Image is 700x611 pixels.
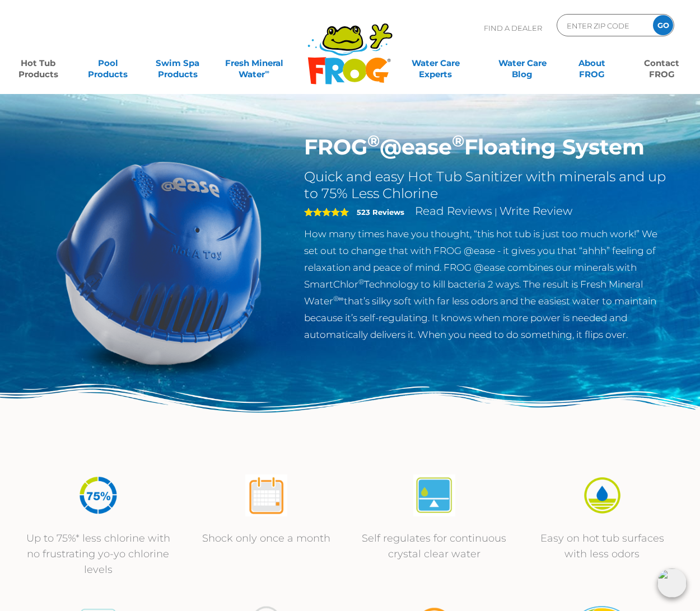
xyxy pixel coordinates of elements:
[657,568,687,598] img: openIcon
[653,15,673,35] input: GO
[494,206,497,217] span: |
[81,52,135,74] a: PoolProducts
[415,204,492,218] a: Read Reviews
[25,530,171,577] p: Up to 75%* less chlorine with no frustrating yo-yo chlorine levels
[581,474,623,516] img: icon-atease-easy-on
[245,474,287,516] img: atease-icon-shock-once
[151,52,205,74] a: Swim SpaProducts
[566,17,641,34] input: Zip Code Form
[484,14,542,42] p: Find A Dealer
[413,474,455,516] img: atease-icon-self-regulates
[31,134,287,391] img: hot-tub-product-atease-system.png
[634,52,689,74] a: ContactFROG
[357,208,404,217] strong: 523 Reviews
[304,168,670,202] h2: Quick and easy Hot Tub Sanitizer with minerals and up to 75% Less Chlorine
[565,52,619,74] a: AboutFROG
[77,474,119,516] img: icon-atease-75percent-less
[358,278,364,286] sup: ®
[529,530,675,562] p: Easy on hot tub surfaces with less odors
[495,52,549,74] a: Water CareBlog
[304,134,670,160] h1: FROG @ease Floating System
[500,204,572,218] a: Write Review
[304,225,670,343] p: How many times have you thought, “this hot tub is just too much work!” We set out to change that ...
[333,294,344,303] sup: ®∞
[220,52,288,74] a: Fresh MineralWater∞
[265,68,269,76] sup: ∞
[452,131,464,151] sup: ®
[304,208,349,217] span: 5
[361,530,507,562] p: Self regulates for continuous crystal clear water
[193,530,339,546] p: Shock only once a month
[11,52,66,74] a: Hot TubProducts
[391,52,479,74] a: Water CareExperts
[367,131,380,151] sup: ®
